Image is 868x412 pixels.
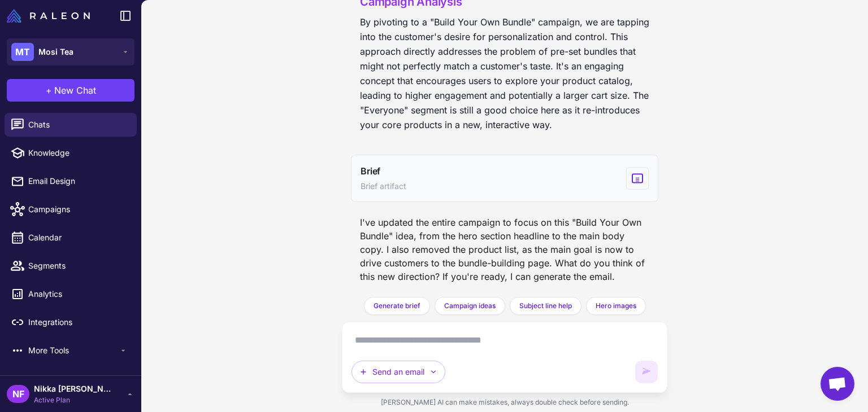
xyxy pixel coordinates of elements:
span: Active Plan [34,395,113,405]
button: MTMosi Tea [7,38,134,65]
span: Calendar [28,231,128,244]
div: MT [11,43,34,61]
span: Campaigns [28,203,128,216]
span: Chats [28,119,128,131]
span: Campaign ideas [444,301,496,311]
button: Hero images [586,297,646,315]
span: Nikka [PERSON_NAME] [34,383,113,395]
button: Generate brief [364,297,430,315]
a: Email Design [5,169,137,193]
span: Generate brief [374,301,420,311]
img: Raleon Logo [7,9,90,23]
button: Send an email [351,361,445,383]
span: Integrations [28,316,128,328]
span: More Tools [28,344,119,357]
span: Knowledge [28,147,128,159]
span: New Chat [54,84,96,97]
button: View generated Brief [351,155,658,202]
a: Calendar [5,226,137,249]
div: [PERSON_NAME] AI can make mistakes, always double check before sending. [342,393,667,412]
a: Segments [5,254,137,278]
span: Hero images [596,301,636,311]
span: + [46,84,52,97]
span: Subject line help [519,301,572,311]
span: Analytics [28,288,128,300]
button: +New Chat [7,79,134,102]
a: Analytics [5,282,137,306]
span: Segments [28,260,128,272]
div: NF [7,385,29,403]
a: Open chat [821,367,854,401]
a: Integrations [5,310,137,334]
span: Mosi Tea [38,46,73,58]
span: Email Design [28,175,128,187]
button: Campaign ideas [435,297,505,315]
a: Chats [5,113,137,137]
a: Campaigns [5,198,137,221]
button: Subject line help [510,297,581,315]
span: Brief artifact [361,180,406,192]
div: I've updated the entire campaign to focus on this "Build Your Own Bundle" idea, from the hero sec... [351,211,658,288]
a: Knowledge [5,141,137,165]
span: Brief [361,164,380,178]
p: By pivoting to a "Build Your Own Bundle" campaign, we are tapping into the customer's desire for ... [360,15,649,132]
